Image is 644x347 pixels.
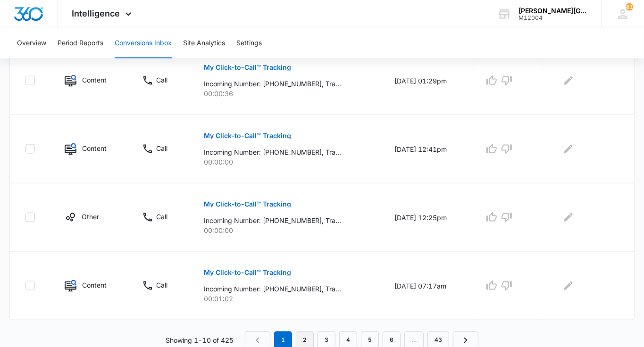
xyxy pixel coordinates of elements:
button: My Click-to-Call™ Tracking [204,261,291,284]
p: Incoming Number: [PHONE_NUMBER], Tracking Number: [PHONE_NUMBER], Ring To: [PHONE_NUMBER], Caller... [204,79,341,89]
button: My Click-to-Call™ Tracking [204,124,291,147]
td: [DATE] 12:41pm [384,115,473,183]
p: My Click-to-Call™ Tracking [204,64,291,71]
button: My Click-to-Call™ Tracking [204,56,291,79]
p: 00:00:00 [204,157,372,167]
span: 81 [626,3,633,11]
p: Call [157,75,168,85]
p: Content [82,75,107,85]
p: 00:01:02 [204,294,372,304]
p: Call [157,212,168,222]
td: [DATE] 01:29pm [384,47,473,115]
p: Incoming Number: [PHONE_NUMBER], Tracking Number: [PHONE_NUMBER], Ring To: [PHONE_NUMBER], Caller... [204,215,341,225]
div: account id [519,15,587,21]
p: 00:00:36 [204,89,372,99]
button: Edit Comments [561,141,576,157]
button: Edit Comments [561,278,576,293]
button: Edit Comments [561,210,576,225]
p: My Click-to-Call™ Tracking [204,269,291,276]
p: 00:00:00 [204,225,372,235]
p: Call [157,143,168,153]
p: Incoming Number: [PHONE_NUMBER], Tracking Number: [PHONE_NUMBER], Ring To: [PHONE_NUMBER], Caller... [204,284,341,294]
p: Other [82,212,99,222]
button: Site Analytics [183,28,225,58]
button: Edit Comments [561,73,576,88]
p: My Click-to-Call™ Tracking [204,201,291,207]
button: Conversions Inbox [115,28,172,58]
p: Showing 1-10 of 425 [166,336,234,346]
td: [DATE] 12:25pm [384,183,473,252]
p: My Click-to-Call™ Tracking [204,132,291,139]
div: notifications count [626,3,633,11]
td: [DATE] 07:17am [384,252,473,320]
button: Overview [17,28,46,58]
span: Intelligence [72,8,120,18]
p: Content [82,280,107,290]
p: Content [82,143,107,153]
p: Call [157,280,168,290]
button: Settings [236,28,262,58]
div: account name [519,7,587,15]
button: Period Reports [58,28,103,58]
button: My Click-to-Call™ Tracking [204,193,291,215]
p: Incoming Number: [PHONE_NUMBER], Tracking Number: [PHONE_NUMBER], Ring To: [PHONE_NUMBER], Caller... [204,147,341,157]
